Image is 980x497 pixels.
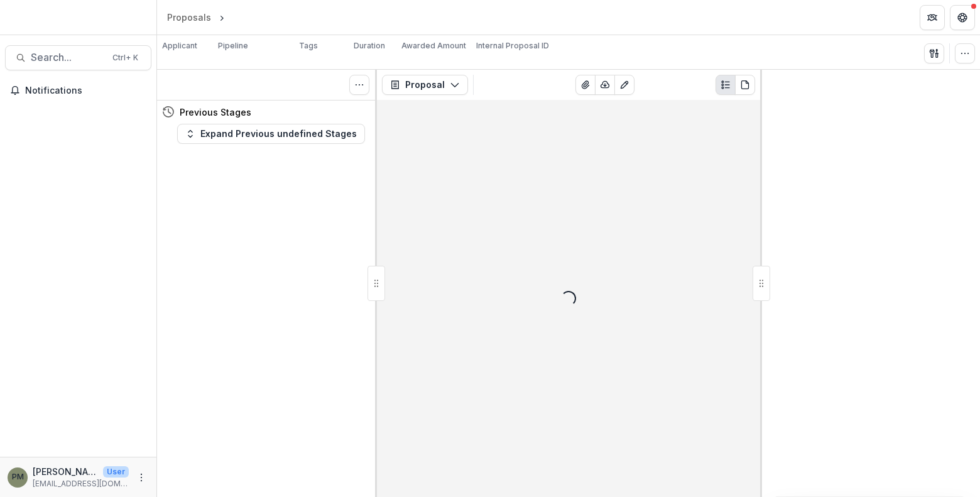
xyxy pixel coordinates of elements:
[614,75,634,95] button: Edit as form
[180,106,251,119] h4: Previous Stages
[33,465,98,478] p: [PERSON_NAME][GEOGRAPHIC_DATA]
[177,124,365,144] button: Expand Previous undefined Stages
[167,11,211,24] div: Proposals
[5,80,151,101] button: Notifications
[5,45,151,70] button: Search...
[716,75,736,95] button: Plaintext view
[950,5,975,30] button: Get Help
[349,75,369,95] button: Toggle View Cancelled Tasks
[382,75,468,95] button: Proposal
[920,5,945,30] button: Partners
[162,8,216,26] a: Proposals
[575,75,596,95] button: View Attached Files
[31,52,105,63] span: Search...
[299,40,318,52] p: Tags
[134,470,149,485] button: More
[25,85,146,96] span: Notifications
[12,473,24,481] div: Patrick Moreno-Covington
[735,75,755,95] button: PDF view
[103,466,129,478] p: User
[162,8,281,26] nav: breadcrumb
[476,40,549,52] p: Internal Proposal ID
[110,51,141,65] div: Ctrl + K
[33,478,129,489] p: [EMAIL_ADDRESS][DOMAIN_NAME]
[401,40,466,52] p: Awarded Amount
[218,40,248,52] p: Pipeline
[354,40,385,52] p: Duration
[162,40,197,52] p: Applicant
